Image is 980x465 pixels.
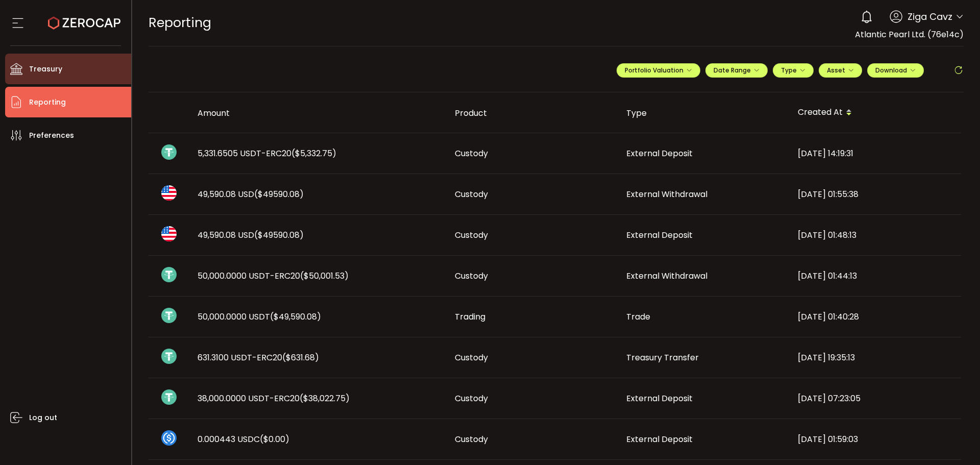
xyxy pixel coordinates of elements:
[875,66,916,75] span: Download
[790,104,961,121] div: Created At
[790,433,961,445] div: [DATE] 01:59:03
[198,311,321,323] span: 50,000.0000 USDT
[161,226,177,241] img: usd_portfolio.svg
[618,107,790,119] div: Type
[161,267,177,282] img: usdt_portfolio.svg
[455,188,488,200] span: Custody
[198,188,304,200] span: 49,590.08 USD
[819,63,862,78] button: Asset
[790,148,961,159] div: [DATE] 14:19:31
[455,393,488,404] span: Custody
[626,352,699,363] span: Treasury Transfer
[270,311,321,323] span: ($49,590.08)
[929,416,980,465] iframe: Chat Widget
[149,14,211,32] span: Reporting
[790,311,961,323] div: [DATE] 01:40:28
[161,185,177,201] img: usd_portfolio.svg
[29,95,66,110] span: Reporting
[260,433,289,445] span: ($0.00)
[617,63,700,78] button: Portfolio Valuation
[455,229,488,241] span: Custody
[867,63,924,78] button: Download
[161,389,177,405] img: usdt_portfolio.svg
[300,270,349,282] span: ($50,001.53)
[705,63,768,78] button: Date Range
[198,433,289,445] span: 0.000443 USDC
[29,410,57,425] span: Log out
[254,188,304,200] span: ($49590.08)
[29,62,62,77] span: Treasury
[254,229,304,241] span: ($49590.08)
[198,393,350,404] span: 38,000.0000 USDT-ERC20
[790,352,961,363] div: [DATE] 19:35:13
[625,66,692,75] span: Portfolio Valuation
[855,29,964,40] span: Atlantic Pearl Ltd. (76e14c)
[198,148,336,159] span: 5,331.6505 USDT-ERC20
[626,311,650,323] span: Trade
[790,270,961,282] div: [DATE] 01:44:13
[626,148,693,159] span: External Deposit
[198,352,319,363] span: 631.3100 USDT-ERC20
[790,188,961,200] div: [DATE] 01:55:38
[714,66,759,75] span: Date Range
[198,229,304,241] span: 49,590.08 USD
[455,148,488,159] span: Custody
[773,63,814,78] button: Type
[781,66,805,75] span: Type
[790,229,961,241] div: [DATE] 01:48:13
[455,433,488,445] span: Custody
[282,352,319,363] span: ($631.68)
[455,352,488,363] span: Custody
[161,349,177,364] img: usdt_portfolio.svg
[455,311,485,323] span: Trading
[161,430,177,446] img: usdc_portfolio.svg
[626,393,693,404] span: External Deposit
[29,128,74,143] span: Preferences
[291,148,336,159] span: ($5,332.75)
[161,308,177,323] img: usdt_portfolio.svg
[626,270,707,282] span: External Withdrawal
[626,229,693,241] span: External Deposit
[626,188,707,200] span: External Withdrawal
[447,107,618,119] div: Product
[300,393,350,404] span: ($38,022.75)
[161,144,177,160] img: usdt_portfolio.svg
[790,393,961,404] div: [DATE] 07:23:05
[189,107,447,119] div: Amount
[827,66,845,75] span: Asset
[626,433,693,445] span: External Deposit
[455,270,488,282] span: Custody
[198,270,349,282] span: 50,000.0000 USDT-ERC20
[908,10,952,23] span: Ziga Cavz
